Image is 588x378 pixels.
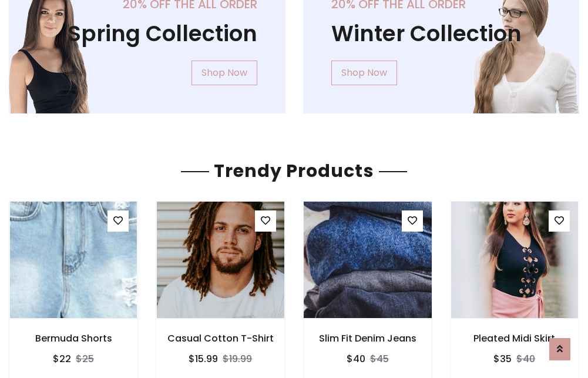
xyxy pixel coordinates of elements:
[370,352,389,366] del: $45
[191,61,257,85] a: Shop Now
[516,352,535,366] del: $40
[76,352,94,366] del: $25
[493,353,512,364] h6: $35
[304,333,432,344] h6: Slim Fit Denim Jeans
[37,21,257,46] h1: Spring Collection
[53,353,71,364] h6: $22
[9,333,137,344] h6: Bermuda Shorts
[331,21,552,46] h1: Winter Collection
[209,158,379,183] span: Trendy Products
[189,353,218,364] h6: $15.99
[451,333,579,344] h6: Pleated Midi Skirt
[156,333,284,344] h6: Casual Cotton T-Shirt
[331,61,397,85] a: Shop Now
[223,352,252,366] del: $19.99
[347,353,365,364] h6: $40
